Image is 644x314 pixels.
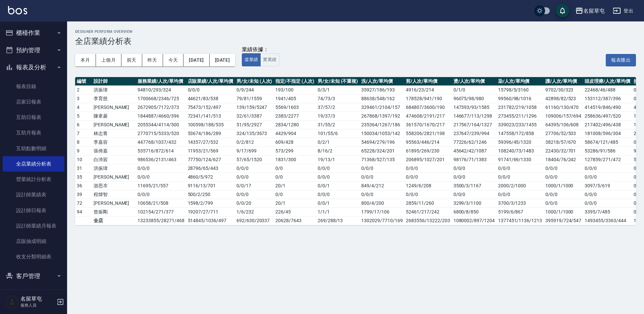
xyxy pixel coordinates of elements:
td: 0/0/0 [496,173,544,181]
td: 0/0/0 [544,190,583,199]
td: 1941 / 405 [274,94,316,103]
td: 11695 / 21 / 557 [136,181,186,190]
td: 2 [75,85,92,94]
img: Logo [8,6,27,14]
td: 31 [75,164,92,173]
td: 2770715 / 5333 / 520 [136,129,186,138]
td: 108240/73/1483 [496,146,544,155]
td: 全店 [92,216,136,225]
td: 235364/1267/186 [360,120,404,129]
td: 0 / 0 [274,173,316,181]
h3: 全店業績分析表 [75,37,636,46]
td: 269 / 288 / 13 [316,216,360,225]
td: 1831 / 300 [274,155,316,164]
th: 男/女/未知 (不重複) [316,77,360,86]
td: 206895/1027/201 [404,155,451,164]
td: 0/1/0 [452,85,496,94]
td: 95563/446/214 [404,138,451,146]
td: 9 [75,146,92,155]
td: 0/0/0 [544,199,583,207]
td: 329461/2104/157 [360,103,404,112]
td: 139 / 159 / 5247 [235,103,274,112]
a: 店家日報表 [3,94,64,110]
button: save [556,4,569,17]
td: 45642/42/1087 [452,146,496,155]
td: 4429 / 904 [274,129,316,138]
td: 2000/2/1000 [496,181,544,190]
td: 4 [75,103,92,112]
td: 張倚嘉 [92,146,136,155]
td: 147393/93/1585 [452,103,496,112]
button: 登出 [610,5,636,17]
button: 上個月 [96,54,121,66]
td: 洪振瑋 [92,164,136,173]
td: 193 / 100 [274,85,316,94]
td: 0 / 2 / 812 [235,138,274,146]
td: 53286/91/586 [583,146,632,155]
td: 535716 / 872 / 614 [136,146,186,155]
td: 0/0/0 [360,164,404,173]
td: 65228/324/201 [360,146,404,155]
td: 28796 / 65 / 443 [186,164,235,173]
a: 全店業績分析表 [3,156,64,172]
td: 79 / 81 / 1559 [235,94,274,103]
td: 61895/269/230 [404,146,451,155]
button: 報表及分析 [3,59,64,76]
td: [PERSON_NAME] [92,199,136,207]
td: 217402/496/438 [583,120,632,129]
td: 9702/30/323 [544,85,583,94]
button: [DATE] [210,54,235,66]
td: 0/0/0 [583,190,632,199]
a: 營業統計分析表 [3,172,64,187]
button: 虛業績 [242,53,261,66]
td: 51 / 95 / 2927 [235,120,274,129]
button: 預約管理 [3,42,64,59]
td: 324 / 135 / 3673 [235,129,274,138]
td: 2683556/13222/203 [404,216,451,225]
td: 361570/1670/217 [404,120,451,129]
a: 設計師業績月報表 [3,218,64,234]
td: 3 [75,94,92,103]
th: 編號 [75,77,92,86]
td: 0 / 0 / 0 [235,164,274,173]
button: 昨天 [142,54,163,66]
td: 77226/62/1246 [452,138,496,146]
a: 互助日報表 [3,110,64,125]
td: 59396/45/1320 [496,138,544,146]
td: 2383 / 2277 [274,112,316,120]
h2: Designer Perform Overview [75,29,636,34]
a: 報表匯出 [606,56,636,63]
td: 0/0/0 [496,164,544,173]
td: 5 [75,112,92,120]
td: 38218/57/670 [544,138,583,146]
td: 22430/32/701 [544,146,583,155]
button: 櫃檯作業 [3,24,64,42]
td: 2672905 / 7172 / 373 [136,103,186,112]
td: 64395/106/608 [544,120,583,129]
td: 609 / 428 [274,138,316,146]
td: 1302029/7710/169 [360,216,404,225]
td: 0 / 0 / 0 [136,190,186,199]
td: 42898/82/523 [544,94,583,103]
button: [DATE] [183,54,209,66]
th: 頭皮理療/人次/單均價 [583,77,632,86]
td: 109006/157/694 [544,112,583,120]
img: Person [5,295,19,309]
td: 77750 / 124 / 627 [186,155,235,164]
th: 剪/人次/單均價 [404,77,451,86]
td: 0 / 0 / 0 [316,190,360,199]
td: 李育慈 [92,94,136,103]
th: 洗/人次/單均價 [360,77,404,86]
td: 91741/69/1330 [496,155,544,164]
td: 273455/211/1296 [496,112,544,120]
td: 217567/164/1327 [452,120,496,129]
td: 178528/941/190 [404,94,451,103]
td: 36 [75,181,92,190]
td: 3500/3/1167 [452,181,496,190]
td: 0 / 3 / 1 [316,85,360,94]
td: 4860 / 5 / 972 [186,173,235,181]
td: 54694/279/196 [360,138,404,146]
div: 業績依據： [242,46,279,53]
td: 53674 / 186 / 289 [186,129,235,138]
td: 146677/113/1298 [452,112,496,120]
